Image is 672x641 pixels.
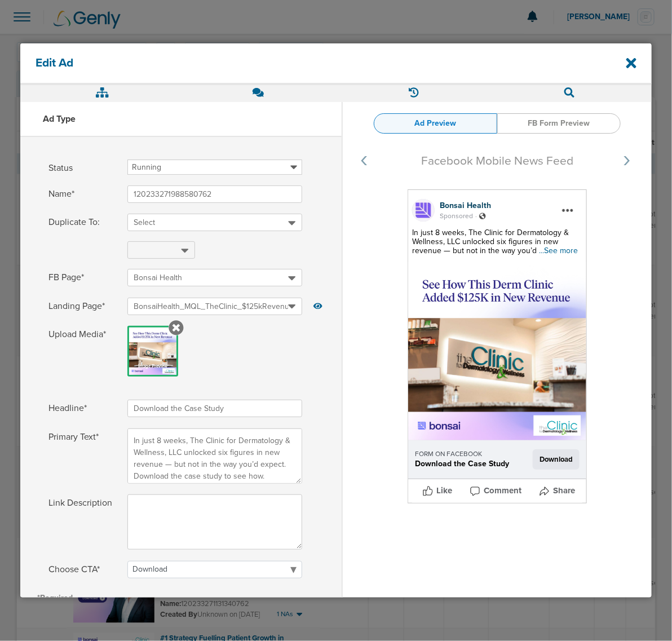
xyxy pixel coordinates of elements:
span: BonsaiHealth_MQL_TheClinic_$125kRevenue_Derms_[DATE]_LV2_4Q?9658107&oid=3235 [134,302,452,311]
h4: Edit Ad [36,56,577,70]
span: Link Description [48,494,116,550]
img: wMOjUQ0Cbz9PQAAAABJRU5ErkJggg== [408,262,586,440]
a: Ad Preview [374,113,497,134]
div: Bonsai Health [440,200,582,211]
h3: Ad Type [43,113,76,125]
span: Status [48,160,116,177]
span: Headline* [48,400,116,417]
span: Primary Text* [48,428,116,484]
span: *Required [37,593,73,603]
select: Choose CTA* [127,561,302,578]
span: In just 8 weeks, The Clinic for Dermatology & Wellness, LLC unlocked six figures in new revenue —... [412,228,569,255]
span: Like [436,485,452,497]
span: Choose CTA* [48,561,116,578]
span: Name* [48,185,116,203]
span: Upload Media* [48,326,116,377]
span: Duplicate To: [48,214,116,231]
span: Landing Page* [48,298,116,315]
textarea: Link Description [127,494,302,550]
span: Facebook Mobile News Feed [421,154,573,168]
img: svg+xml;charset=UTF-8,%3Csvg%20width%3D%22125%22%20height%3D%2250%22%20xmlns%3D%22http%3A%2F%2Fww... [343,142,652,265]
span: . [473,210,479,220]
span: Share [553,485,575,497]
img: 480495764_122102960948767380_3840385194016961003_n.jpg [412,199,435,222]
span: FB Page* [48,269,116,286]
input: Name* [127,185,302,203]
a: FB Form Preview [497,113,621,134]
div: Download the Case Study [415,459,519,468]
span: Download [533,449,580,470]
span: Comment [484,485,521,497]
div: FORM ON FACEBOOK [415,449,519,459]
textarea: Primary Text* [127,428,302,484]
span: Select [134,218,155,227]
span: Sponsored [440,211,473,221]
input: Headline* [127,400,302,417]
span: Running [132,162,161,172]
span: Bonsai Health [134,273,182,282]
span: ...See more [539,246,578,255]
